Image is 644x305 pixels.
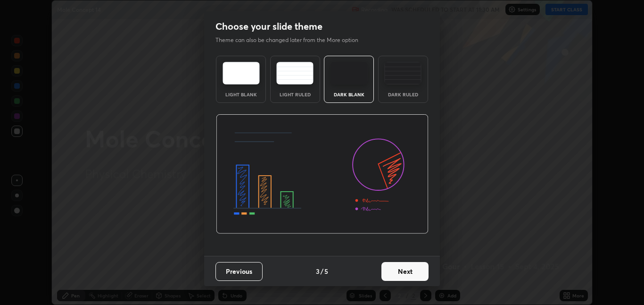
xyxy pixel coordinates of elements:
div: Dark Ruled [384,92,422,97]
button: Previous [215,262,263,281]
h4: / [321,266,323,276]
img: darkTheme.f0cc69e5.svg [330,62,368,85]
div: Light Ruled [276,92,314,97]
h4: 3 [316,266,320,276]
img: lightTheme.e5ed3b09.svg [223,62,260,85]
div: Light Blank [222,92,260,97]
div: Dark Blank [330,92,368,97]
img: lightRuledTheme.5fabf969.svg [276,62,314,85]
p: Theme can also be changed later from the More option [215,36,368,44]
h2: Choose your slide theme [215,20,322,33]
img: darkThemeBanner.d06ce4a2.svg [216,114,429,234]
img: darkRuledTheme.de295e13.svg [384,62,421,85]
h4: 5 [324,266,328,276]
button: Next [381,262,429,281]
